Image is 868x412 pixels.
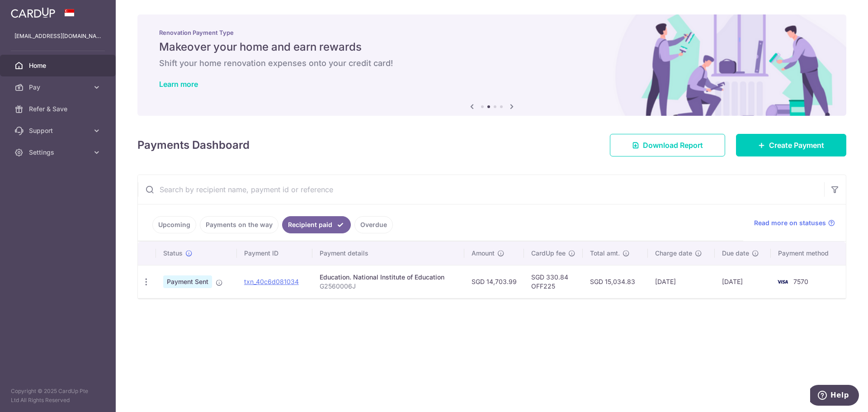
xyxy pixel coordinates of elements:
[464,265,524,298] td: SGD 14,703.99
[643,140,703,151] span: Download Report
[810,385,859,407] iframe: Opens a widget where you can find more information
[163,249,183,258] span: Status
[159,80,198,89] a: Learn more
[655,249,692,258] span: Charge date
[200,216,278,233] a: Payments on the way
[793,278,808,285] span: 7570
[769,140,824,151] span: Create Payment
[774,276,792,287] img: Bank Card
[736,134,846,156] a: Create Payment
[472,249,495,258] span: Amount
[237,242,312,265] th: Payment ID
[163,275,212,288] span: Payment Sent
[244,278,299,285] a: txn_40c6d081034
[29,61,89,70] span: Home
[282,216,351,233] a: Recipient paid
[754,218,826,227] span: Read more on statuses
[29,126,89,135] span: Support
[354,216,393,233] a: Overdue
[137,14,846,116] img: Renovation banner
[137,137,250,153] h4: Payments Dashboard
[11,7,55,18] img: CardUp
[320,282,457,291] p: G2560006J
[715,265,771,298] td: [DATE]
[524,265,583,298] td: SGD 330.84 OFF225
[159,40,825,54] h5: Makeover your home and earn rewards
[754,218,835,227] a: Read more on statuses
[312,242,464,265] th: Payment details
[152,216,196,233] a: Upcoming
[29,83,89,92] span: Pay
[14,32,101,41] p: [EMAIL_ADDRESS][DOMAIN_NAME]
[159,29,825,36] p: Renovation Payment Type
[610,134,725,156] a: Download Report
[159,58,825,69] h6: Shift your home renovation expenses onto your credit card!
[583,265,648,298] td: SGD 15,034.83
[722,249,749,258] span: Due date
[320,273,457,282] div: Education. National Institute of Education
[138,175,824,204] input: Search by recipient name, payment id or reference
[29,148,89,157] span: Settings
[590,249,620,258] span: Total amt.
[29,104,89,114] span: Refer & Save
[771,242,846,265] th: Payment method
[531,249,566,258] span: CardUp fee
[648,265,715,298] td: [DATE]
